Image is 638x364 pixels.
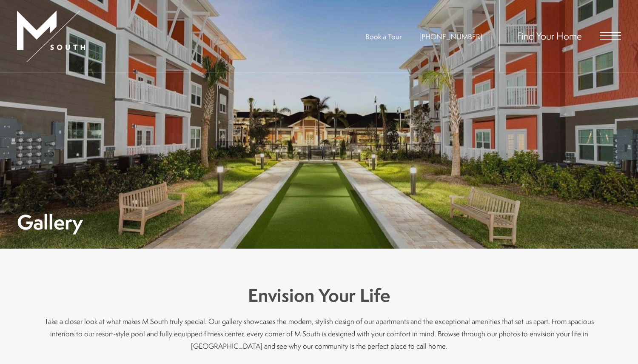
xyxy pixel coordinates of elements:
[419,32,482,41] span: [PHONE_NUMBER]
[419,32,482,41] a: Call Us at 813-570-8014
[43,283,595,308] h3: Envision Your Life
[600,32,621,40] button: Open Menu
[43,315,595,352] p: Take a closer look at what makes M South truly special. Our gallery showcases the modern, stylish...
[17,212,83,232] h1: Gallery
[365,32,402,41] a: Book a Tour
[517,29,582,43] a: Find Your Home
[17,11,85,62] img: MSouth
